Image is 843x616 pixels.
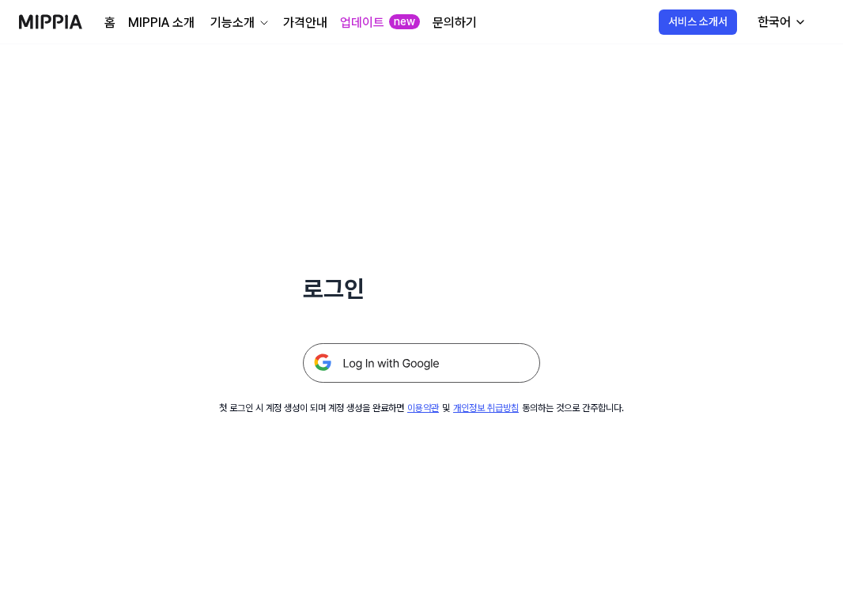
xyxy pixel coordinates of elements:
div: 첫 로그인 시 계정 생성이 되며 계정 생성을 완료하면 및 동의하는 것으로 간주합니다. [219,402,624,415]
h1: 로그인 [303,272,540,305]
a: 홈 [104,13,115,32]
div: 기능소개 [207,13,258,32]
a: 업데이트 [340,13,384,32]
div: 한국어 [754,13,794,32]
button: 한국어 [745,6,816,38]
a: 이용약관 [407,402,439,414]
a: 문의하기 [433,13,477,32]
img: 구글 로그인 버튼 [303,343,540,383]
button: 서비스 소개서 [659,9,737,35]
a: 개인정보 취급방침 [453,402,519,414]
div: new [389,14,420,30]
a: MIPPIA 소개 [128,13,195,32]
a: 가격안내 [283,13,327,32]
button: 기능소개 [207,13,270,32]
